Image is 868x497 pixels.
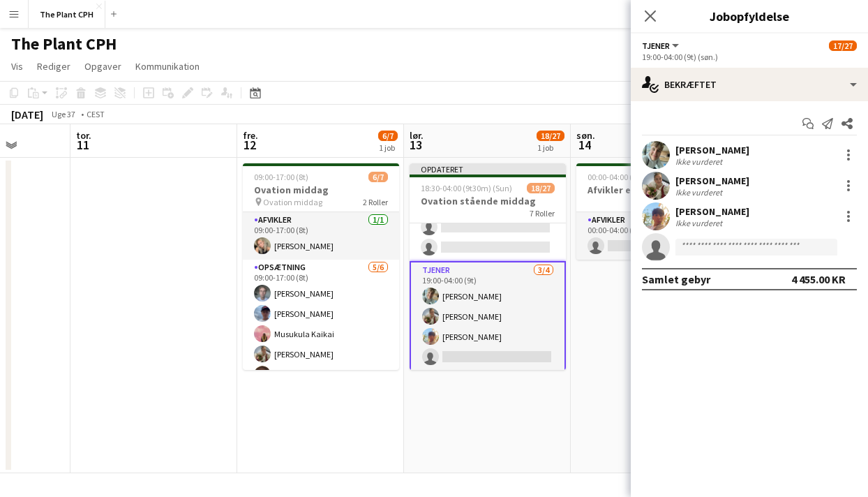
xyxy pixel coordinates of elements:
[410,195,566,207] h3: Ovation stående middag
[243,184,399,196] h3: Ovation middag
[530,208,555,218] span: 7 Roller
[363,197,388,207] span: 2 Roller
[135,60,200,73] span: Kommunikation
[243,129,258,142] span: fre.
[829,40,857,51] span: 17/27
[31,57,76,75] a: Rediger
[675,218,725,228] div: Ikke vurderet
[407,137,424,153] span: 13
[11,60,23,73] span: Vis
[576,163,733,260] app-job-card: 00:00-04:00 (4t)0/1Afvikler efter midnat1 RolleAfvikler0/100:00-04:00 (4t)
[574,137,595,153] span: 14
[675,205,749,218] div: [PERSON_NAME]
[263,197,322,207] span: Ovation middag
[84,60,121,73] span: Opgaver
[642,272,710,286] div: Samlet gebyr
[378,131,398,141] span: 6/7
[368,172,388,182] span: 6/7
[791,272,846,286] div: 4 455.00 KR
[527,183,555,193] span: 18/27
[11,107,43,121] div: [DATE]
[642,52,857,62] div: 19:00-04:00 (9t) (søn.)
[11,34,117,54] h1: The Plant CPH
[410,163,566,370] app-job-card: Opdateret18:30-04:00 (9t30m) (Sun)18/27Ovation stående middag7 Roller Tjener3/419:00-04:00 (9t)[P...
[87,109,105,119] div: CEST
[37,60,70,73] span: Rediger
[76,129,91,142] span: tor.
[243,163,399,370] app-job-card: 09:00-17:00 (8t)6/7Ovation middag Ovation middag2 RollerAfvikler1/109:00-17:00 (8t)[PERSON_NAME]O...
[576,184,733,196] h3: Afvikler efter midnat
[74,137,91,153] span: 11
[243,260,399,408] app-card-role: Opsætning5/609:00-17:00 (8t)[PERSON_NAME][PERSON_NAME]Musukula Kaikai[PERSON_NAME][PERSON_NAME]
[537,131,564,141] span: 18/27
[410,129,424,142] span: lør.
[576,212,733,260] app-card-role: Afvikler0/100:00-04:00 (4t)
[537,142,564,153] div: 1 job
[46,109,81,119] span: Uge 37
[675,187,725,198] div: Ikke vurderet
[254,172,308,182] span: 09:00-17:00 (8t)
[6,57,29,75] a: Vis
[79,57,127,75] a: Opgaver
[642,40,670,51] span: Tjener
[243,212,399,260] app-card-role: Afvikler1/109:00-17:00 (8t)[PERSON_NAME]
[576,129,595,142] span: søn.
[421,183,512,193] span: 18:30-04:00 (9t30m) (Sun)
[675,175,749,187] div: [PERSON_NAME]
[410,163,566,175] div: Opdateret
[642,40,681,51] button: Tjener
[241,137,258,153] span: 12
[130,57,205,75] a: Kommunikation
[29,1,105,28] button: The Plant CPH
[410,261,566,372] app-card-role: Tjener3/419:00-04:00 (9t)[PERSON_NAME][PERSON_NAME][PERSON_NAME]
[631,68,868,101] div: Bekræftet
[675,156,725,167] div: Ikke vurderet
[631,7,868,25] h3: Jobopfyldelse
[675,144,749,156] div: [PERSON_NAME]
[588,172,642,182] span: 00:00-04:00 (4t)
[379,142,397,153] div: 1 job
